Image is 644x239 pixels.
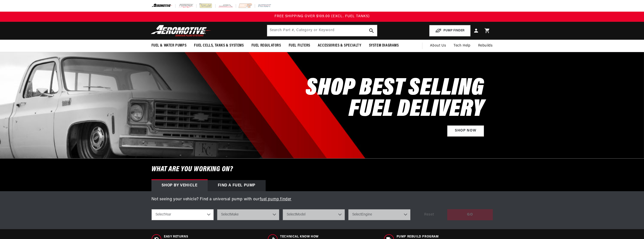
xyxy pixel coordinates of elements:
span: System Diagrams [369,43,399,48]
a: About Us [426,40,450,52]
summary: Fuel Filters [285,40,314,52]
span: Pump Rebuild program [397,235,487,239]
a: Shop Now [447,125,484,137]
summary: Tech Help [450,40,474,52]
select: Make [217,209,279,220]
a: fuel pump finder [260,197,292,201]
select: Engine [348,209,411,220]
span: Fuel & Water Pumps [151,43,187,48]
span: Fuel Cells, Tanks & Systems [194,43,244,48]
h2: SHOP BEST SELLING FUEL DELIVERY [306,78,484,120]
span: Tech Help [454,43,470,49]
summary: Fuel Cells, Tanks & Systems [190,40,247,52]
img: Aeromotive [149,25,213,37]
span: Accessories & Specialty [318,43,361,48]
div: Shop by vehicle [151,180,208,191]
div: Find a Fuel Pump [208,180,266,191]
span: About Us [430,44,446,48]
input: Search by Part Number, Category or Keyword [267,25,377,36]
summary: Fuel & Water Pumps [148,40,190,52]
span: FREE SHIPPING OVER $109.00 (EXCL. FUEL TANKS) [275,14,370,18]
summary: Accessories & Specialty [314,40,365,52]
span: Fuel Regulators [251,43,281,48]
span: Easy Returns [164,235,215,239]
select: Model [283,209,345,220]
button: search button [366,25,377,36]
span: Fuel Filters [289,43,310,48]
summary: Rebuilds [474,40,497,52]
p: Not seeing your vehicle? Find a universal pump with our [151,196,493,203]
span: Rebuilds [478,43,493,49]
select: Year [151,209,214,220]
summary: Fuel Regulators [248,40,285,52]
button: PUMP FINDER [429,25,471,36]
h6: What are you working on? [139,159,505,180]
span: Technical Know How [280,235,353,239]
summary: System Diagrams [365,40,403,52]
